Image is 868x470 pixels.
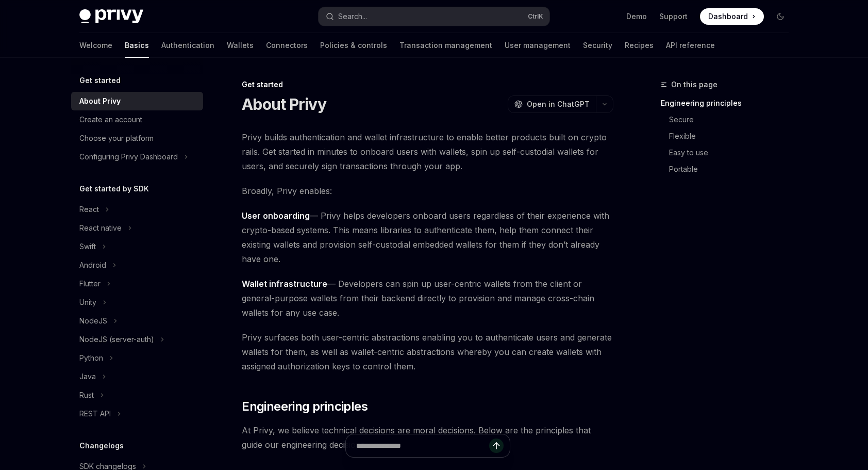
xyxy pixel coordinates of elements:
[242,208,613,266] span: — Privy helps developers onboard users regardless of their experience with crypto-based systems. ...
[356,434,489,457] input: Ask a question...
[708,11,748,22] span: Dashboard
[266,33,308,58] a: Connectors
[319,7,549,26] button: Open search
[79,333,154,346] div: NodeJS (server-auth)
[227,33,254,58] a: Wallets
[79,33,112,58] a: Welcome
[659,11,688,22] a: Support
[626,11,647,22] a: Demo
[700,8,764,25] a: Dashboard
[79,259,106,271] div: Android
[671,78,717,91] span: On this page
[242,95,326,114] h1: About Privy
[505,33,571,58] a: User management
[583,33,612,58] a: Security
[71,148,203,166] button: Toggle Configuring Privy Dashboard section
[79,352,103,364] div: Python
[242,398,368,415] span: Engineering principles
[71,256,203,274] button: Toggle Android section
[399,33,492,58] a: Transaction management
[71,237,203,256] button: Toggle Swift section
[661,161,797,177] a: Portable
[161,33,214,58] a: Authentication
[79,278,101,290] div: Flutter
[71,404,203,423] button: Toggle REST API section
[71,386,203,404] button: Toggle Rust section
[71,219,203,237] button: Toggle React native section
[661,128,797,144] a: Flexible
[528,12,543,21] span: Ctrl K
[71,200,203,219] button: Toggle React section
[508,95,596,113] button: Open in ChatGPT
[71,367,203,386] button: Toggle Java section
[79,114,142,126] div: Create an account
[71,293,203,312] button: Toggle Unity section
[79,408,111,420] div: REST API
[242,210,310,221] strong: User onboarding
[125,33,149,58] a: Basics
[242,330,613,374] span: Privy surfaces both user-centric abstractions enabling you to authenticate users and generate wal...
[79,240,96,253] div: Swift
[625,33,654,58] a: Recipes
[79,296,96,309] div: Unity
[71,92,203,110] a: About Privy
[242,423,613,452] span: At Privy, we believe technical decisions are moral decisions. Below are the principles that guide...
[242,79,613,90] div: Get started
[489,439,504,453] button: Send message
[71,349,203,367] button: Toggle Python section
[661,144,797,161] a: Easy to use
[79,74,121,87] h5: Get started
[666,33,715,58] a: API reference
[79,151,178,163] div: Configuring Privy Dashboard
[79,132,154,144] div: Choose your platform
[71,330,203,349] button: Toggle NodeJS (server-auth) section
[242,279,327,289] strong: Wallet infrastructure
[71,274,203,293] button: Toggle Flutter section
[79,370,96,383] div: Java
[71,129,203,148] a: Choose your platform
[79,203,99,216] div: React
[79,183,149,195] h5: Get started by SDK
[661,95,797,111] a: Engineering principles
[79,389,94,401] div: Rust
[338,10,367,23] div: Search...
[242,277,613,320] span: — Developers can spin up user-centric wallets from the client or general-purpose wallets from the...
[242,130,613,173] span: Privy builds authentication and wallet infrastructure to enable better products built on crypto r...
[661,111,797,128] a: Secure
[79,222,122,234] div: React native
[79,440,124,452] h5: Changelogs
[772,8,789,25] button: Toggle dark mode
[79,9,143,24] img: dark logo
[79,315,107,327] div: NodeJS
[71,312,203,330] button: Toggle NodeJS section
[242,184,613,198] span: Broadly, Privy enables:
[79,95,121,107] div: About Privy
[71,110,203,129] a: Create an account
[527,99,590,109] span: Open in ChatGPT
[320,33,387,58] a: Policies & controls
